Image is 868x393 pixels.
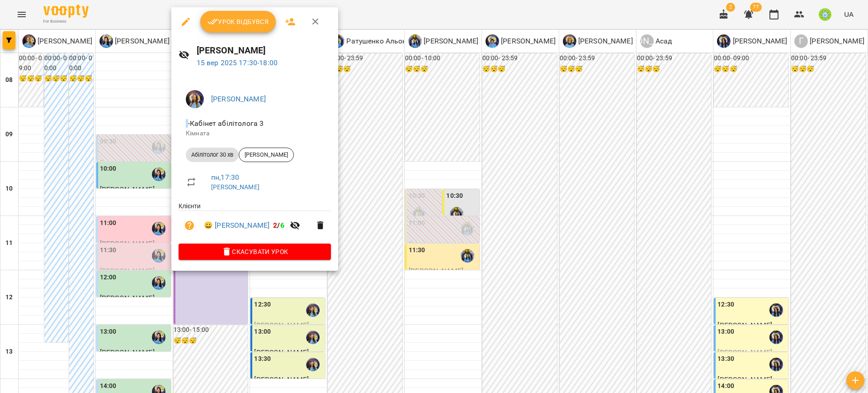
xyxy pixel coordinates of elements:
[239,151,293,159] span: [PERSON_NAME]
[179,201,331,244] ul: Клієнти
[186,129,324,138] p: Кімната
[239,148,294,162] div: [PERSON_NAME]
[186,90,204,108] img: 21cd2f0faf8aac3563c6c29d31e2cc7f.jpg
[197,43,331,58] h6: [PERSON_NAME]
[211,183,259,191] a: [PERSON_NAME]
[179,244,331,260] button: Скасувати Урок
[273,221,277,230] span: 2
[204,220,269,231] a: 😀 [PERSON_NAME]
[197,58,278,67] a: 15 вер 2025 17:30-18:00
[280,221,284,230] span: 6
[186,119,265,128] span: - Кабінет абілітолога 3
[179,215,200,236] button: Візит ще не сплачено. Додати оплату?
[211,173,239,182] a: пн , 17:30
[208,16,269,27] span: Урок відбувся
[211,95,266,103] a: [PERSON_NAME]
[186,246,324,257] span: Скасувати Урок
[200,11,276,33] button: Урок відбувся
[186,151,239,159] span: Абілітолог 30 хв
[273,221,284,230] b: /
